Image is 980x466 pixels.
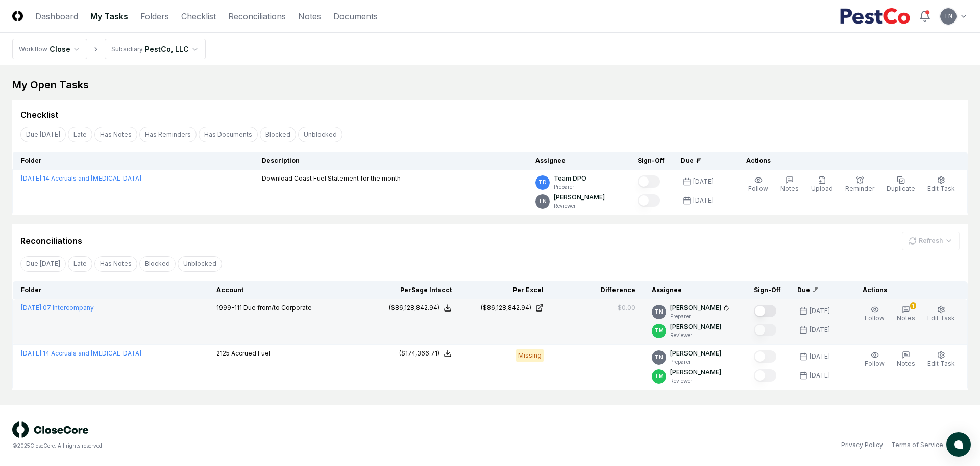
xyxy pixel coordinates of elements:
button: Mark complete [754,324,776,336]
button: Has Notes [94,256,137,272]
th: Per Excel [460,281,552,299]
a: Dashboard [35,10,78,23]
button: Due Today [20,256,66,272]
button: Follow [863,349,887,370]
img: Logo [12,11,23,21]
button: Mark complete [754,369,776,382]
p: Reviewer [554,202,605,210]
span: Notes [780,185,799,192]
div: Actions [854,285,960,295]
img: logo [12,421,89,438]
th: Per Sage Intacct [368,281,460,299]
span: Follow [748,185,768,192]
span: [DATE] : [21,349,43,357]
span: TN [655,353,663,361]
th: Folder [13,281,209,299]
div: [DATE] [810,306,830,316]
div: Workflow [19,45,47,54]
span: Reminder [845,185,874,192]
p: [PERSON_NAME] [554,193,605,202]
div: ($86,128,842.94) [389,303,439,313]
p: Download Coast Fuel Statement for the month [262,174,401,183]
p: Preparer [670,313,729,320]
button: Mark complete [638,194,660,207]
button: Unblocked [298,127,342,142]
span: Duplicate [887,185,915,192]
th: Assignee [527,152,629,170]
div: Due [797,285,838,295]
p: Reviewer [670,377,721,385]
button: Due Today [20,127,66,142]
div: © 2025 CloseCore. All rights reserved. [12,442,490,450]
button: Notes [778,174,801,195]
a: Privacy Policy [841,440,883,450]
div: ($174,366.71) [399,349,439,358]
span: TD [538,179,547,186]
div: $0.00 [618,303,635,313]
div: [DATE] [810,371,830,380]
p: Team DPO [554,174,586,183]
span: Follow [865,360,885,367]
div: [DATE] [693,196,714,205]
button: atlas-launcher [946,432,971,457]
a: My Tasks [90,10,128,23]
button: Edit Task [925,303,957,325]
div: [DATE] [810,325,830,335]
a: [DATE]:14 Accruals and [MEDICAL_DATA] [21,174,141,182]
button: Duplicate [885,174,917,195]
button: Reminder [843,174,876,195]
p: [PERSON_NAME] [670,349,721,358]
p: Reviewer [670,331,721,339]
div: ($86,128,842.94) [481,303,531,313]
div: Checklist [20,108,58,121]
span: 1999-111 [216,304,242,312]
button: 1Notes [895,303,917,325]
button: Follow [863,303,887,325]
span: Due from/to Corporate [243,304,312,312]
button: Edit Task [925,174,957,195]
button: Unblocked [178,256,222,272]
div: Reconciliations [20,235,82,247]
div: Subsidiary [111,45,143,54]
span: Notes [897,314,915,322]
span: TN [944,12,952,20]
button: Notes [895,349,917,370]
div: 1 [910,302,916,309]
span: Follow [865,314,885,322]
div: Actions [738,156,960,165]
p: Preparer [554,183,586,191]
p: [PERSON_NAME] [670,368,721,377]
a: Folders [140,10,169,23]
span: TN [538,197,547,205]
div: [DATE] [810,352,830,361]
button: Blocked [260,127,296,142]
th: Folder [13,152,254,170]
button: Late [68,256,92,272]
button: Follow [746,174,770,195]
button: Blocked [139,256,176,272]
button: Late [68,127,92,142]
a: Documents [333,10,378,23]
th: Sign-Off [629,152,673,170]
p: [PERSON_NAME] [670,322,721,331]
span: 2125 [216,349,230,357]
span: Edit Task [927,360,955,367]
button: Has Reminders [139,127,197,142]
div: Account [216,285,360,295]
div: My Open Tasks [12,78,968,92]
nav: breadcrumb [12,39,206,59]
button: Mark complete [754,350,776,363]
p: Preparer [670,358,721,366]
a: Reconciliations [228,10,286,23]
p: [PERSON_NAME] [670,303,721,313]
a: Terms of Service [891,440,943,450]
div: [DATE] [693,177,714,186]
span: Notes [897,360,915,367]
th: Description [254,152,527,170]
a: ($86,128,842.94) [468,303,544,313]
span: TM [655,372,664,380]
a: [DATE]:07 Intercompany [21,304,94,312]
a: Checklist [181,10,216,23]
span: TM [655,327,664,335]
button: ($174,366.71) [399,349,452,358]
